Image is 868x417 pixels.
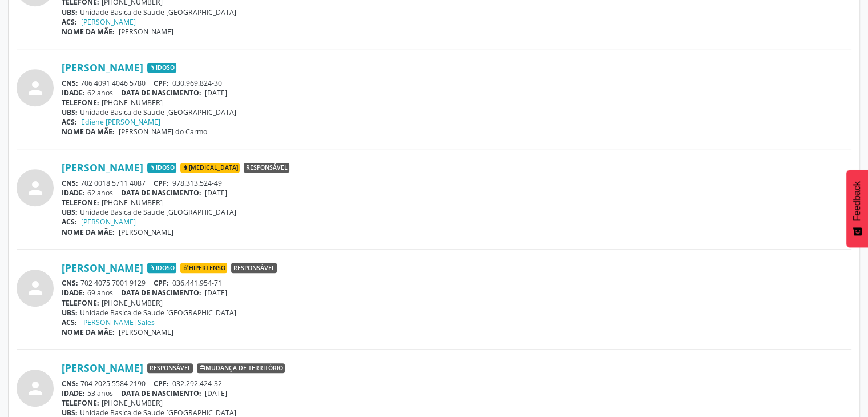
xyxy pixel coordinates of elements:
a: [PERSON_NAME] [62,362,143,374]
span: ACS: [62,117,77,127]
span: 978.313.524-49 [172,178,222,188]
div: 702 4075 7001 9129 [62,278,851,288]
i: person [25,378,46,399]
div: Unidade Basica de Saude [GEOGRAPHIC_DATA] [62,207,851,217]
span: Responsável [244,163,289,173]
span: TELEFONE: [62,298,99,308]
a: [PERSON_NAME] [81,17,136,27]
i: person [25,278,46,298]
div: 702 0018 5711 4087 [62,178,851,188]
span: CNS: [62,278,78,288]
span: CPF: [154,278,169,288]
span: IDADE: [62,88,85,98]
span: NOME DA MÃE: [62,127,115,137]
div: [PHONE_NUMBER] [62,398,851,408]
span: ACS: [62,318,77,327]
span: [PERSON_NAME] [119,327,173,337]
a: Ediene [PERSON_NAME] [81,117,160,127]
div: 69 anos [62,288,851,298]
span: CNS: [62,178,78,188]
div: 704 2025 5584 2190 [62,379,851,388]
span: [PERSON_NAME] do Carmo [119,127,207,137]
span: DATA DE NASCIMENTO: [121,88,201,98]
span: [DATE] [205,288,227,298]
span: 036.441.954-71 [172,278,222,288]
span: DATA DE NASCIMENTO: [121,388,201,398]
span: [DATE] [205,88,227,98]
span: Idoso [147,63,176,73]
button: Feedback - Mostrar pesquisa [846,170,868,247]
span: [PERSON_NAME] [119,27,173,37]
div: [PHONE_NUMBER] [62,98,851,107]
a: [PERSON_NAME] Sales [81,318,155,327]
span: 032.292.424-32 [172,379,222,388]
div: 62 anos [62,188,851,198]
span: ACS: [62,217,77,227]
span: 030.969.824-30 [172,78,222,88]
span: CPF: [154,178,169,188]
span: TELEFONE: [62,398,99,408]
span: UBS: [62,7,78,17]
span: Idoso [147,263,176,273]
span: CNS: [62,379,78,388]
div: 53 anos [62,388,851,398]
span: Hipertenso [180,263,227,273]
span: CPF: [154,379,169,388]
span: Idoso [147,163,176,173]
div: 62 anos [62,88,851,98]
a: [PERSON_NAME] [62,161,143,174]
div: Unidade Basica de Saude [GEOGRAPHIC_DATA] [62,308,851,318]
div: 706 4091 4046 5780 [62,78,851,88]
span: UBS: [62,207,78,217]
div: Unidade Basica de Saude [GEOGRAPHIC_DATA] [62,107,851,117]
span: IDADE: [62,388,85,398]
span: [MEDICAL_DATA] [180,163,240,173]
span: [DATE] [205,388,227,398]
span: CPF: [154,78,169,88]
div: [PHONE_NUMBER] [62,298,851,308]
span: Responsável [231,263,277,273]
span: IDADE: [62,188,85,198]
span: DATA DE NASCIMENTO: [121,188,201,198]
span: UBS: [62,107,78,117]
span: CNS: [62,78,78,88]
span: Mudança de território [197,363,285,374]
span: DATA DE NASCIMENTO: [121,288,201,298]
a: [PERSON_NAME] [81,217,136,227]
span: NOME DA MÃE: [62,227,115,237]
span: [PERSON_NAME] [119,227,173,237]
a: [PERSON_NAME] [62,61,143,74]
span: NOME DA MÃE: [62,27,115,37]
i: person [25,178,46,198]
div: Unidade Basica de Saude [GEOGRAPHIC_DATA] [62,7,851,17]
span: [DATE] [205,188,227,198]
span: NOME DA MÃE: [62,327,115,337]
span: IDADE: [62,288,85,298]
div: [PHONE_NUMBER] [62,198,851,207]
a: [PERSON_NAME] [62,262,143,274]
span: ACS: [62,17,77,27]
span: Feedback [852,181,862,221]
span: TELEFONE: [62,98,99,107]
i: person [25,78,46,98]
span: TELEFONE: [62,198,99,207]
span: Responsável [147,363,193,374]
span: UBS: [62,308,78,318]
